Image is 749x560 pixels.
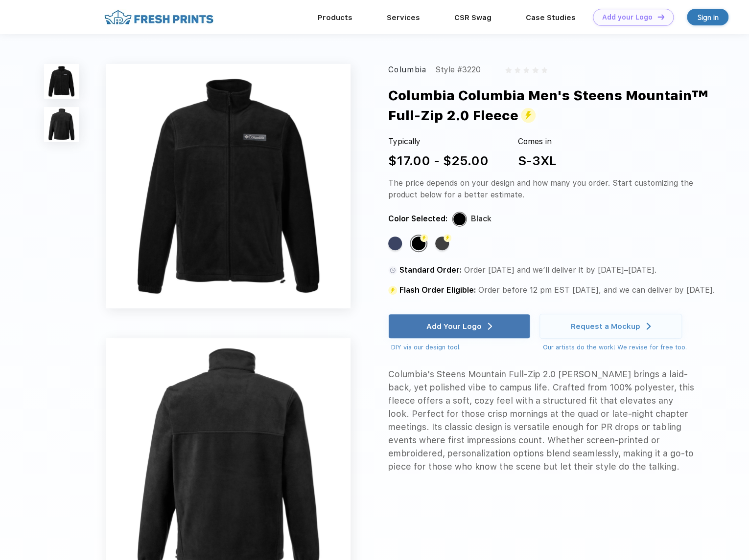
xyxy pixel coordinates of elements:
[388,266,397,275] img: standard order
[471,213,492,225] div: Black
[435,237,449,250] div: Charcoal Hthr
[435,64,480,76] div: Style #3220
[387,13,420,22] a: Services
[657,14,664,20] img: DT
[388,86,726,126] div: Columbia Columbia Men's Steens Mountain™ Full-Zip 2.0 Fleece
[388,286,397,295] img: standard order
[541,67,547,73] img: gray_star.svg
[318,13,352,22] a: Products
[44,107,78,141] img: func=resize&h=100
[399,285,476,295] span: Flash Order Eligible:
[106,64,351,308] img: func=resize&h=640
[388,136,489,148] div: Typically
[388,64,427,76] div: Columbia
[388,213,447,225] div: Color Selected:
[521,108,536,123] img: flash_active_toggle.svg
[532,67,538,73] img: gray_star.svg
[602,13,653,22] div: Add your Logo
[399,265,462,275] span: Standard Order:
[388,237,402,250] div: Collegiate Navy
[515,67,520,73] img: gray_star.svg
[523,67,529,73] img: gray_star.svg
[518,151,557,170] div: S-3XL
[464,265,656,275] span: Order [DATE] and we’ll deliver it by [DATE]–[DATE].
[426,322,482,331] div: Add Your Logo
[444,234,451,242] img: flash color
[646,323,651,330] img: white arrow
[454,13,492,22] a: CSR Swag
[391,343,531,352] div: DIY via our design tool.
[697,12,718,23] div: Sign in
[412,237,425,250] div: Black
[505,67,511,73] img: gray_star.svg
[542,343,686,352] div: Our artists do the work! We revise for free too.
[478,285,715,295] span: Order before 12 pm EST [DATE], and we can deliver by [DATE].
[571,322,640,331] div: Request a Mockup
[388,367,695,473] div: Columbia's Steens Mountain Full-Zip 2.0 [PERSON_NAME] brings a laid-back, yet polished vibe to ca...
[101,9,216,26] img: fo%20logo%202.webp
[388,151,489,170] div: $17.00 - $25.00
[420,234,428,242] img: flash color
[388,177,695,201] div: The price depends on your design and how many you order. Start customizing the product below for ...
[44,64,78,98] img: func=resize&h=100
[687,9,728,25] a: Sign in
[488,323,492,330] img: white arrow
[518,136,557,148] div: Comes in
